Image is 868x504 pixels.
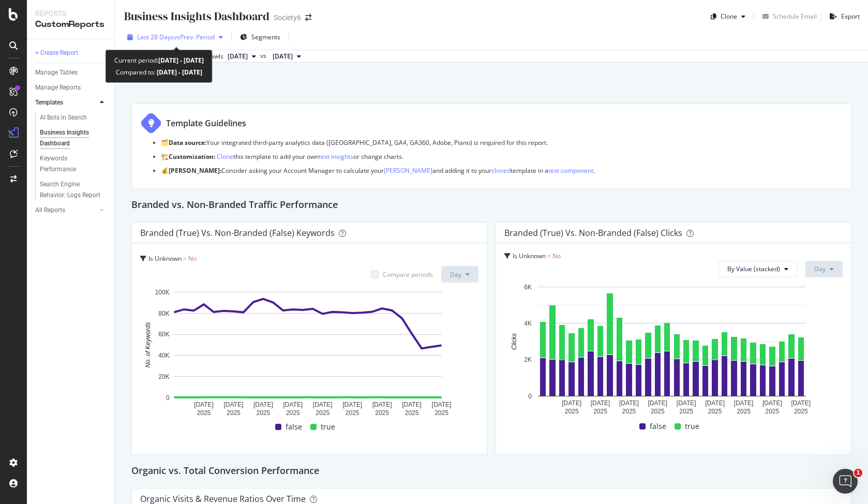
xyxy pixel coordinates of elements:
[441,266,478,283] button: Day
[114,54,204,66] div: Current period:
[123,29,227,46] button: Last 28 DaysvsPrev. Period
[854,469,862,477] span: 1
[166,394,170,402] text: 0
[705,399,725,407] text: [DATE]
[123,8,270,24] div: Business Insights Dashboard
[513,251,546,260] span: Is Unknown
[826,8,860,25] button: Export
[524,320,532,327] text: 4K
[268,50,305,63] button: [DATE]
[734,399,754,407] text: [DATE]
[35,19,106,31] div: CustomReports
[161,166,843,175] p: 💰 Consider asking your Account Manager to calculate your and adding it to your template in a .
[35,205,97,216] a: All Reports
[155,289,170,296] text: 100K
[773,12,817,21] div: Schedule Email
[40,127,99,149] div: Business Insights Dashboard
[791,399,811,407] text: [DATE]
[40,179,101,201] div: Search Engine Behavior: Logs Report
[814,264,826,273] span: Day
[383,270,433,279] div: Compare periods
[161,152,843,161] p: 🏗️ this template to add your own or change charts.
[223,401,243,408] text: [DATE]
[650,420,666,433] span: false
[562,399,581,407] text: [DATE]
[685,420,699,433] span: true
[35,97,97,108] a: Templates
[552,251,561,260] span: No
[131,463,851,480] div: Organic vs. Total Conversion Performance
[346,409,360,417] text: 2025
[677,399,696,407] text: [DATE]
[35,205,65,216] div: All Reports
[35,82,81,93] div: Manage Reports
[591,399,610,407] text: [DATE]
[217,152,233,161] a: Clone
[504,281,839,419] svg: A chart.
[286,421,302,433] span: false
[622,408,636,415] text: 2025
[40,153,98,175] div: Keywords Performance
[144,322,152,368] text: No. of Keywords
[131,463,319,480] h2: Organic vs. Total Conversion Performance
[794,408,808,415] text: 2025
[169,166,221,175] strong: [PERSON_NAME]:
[155,68,202,77] b: [DATE] - [DATE]
[40,112,107,123] a: AI Bots in Search
[528,392,532,399] text: 0
[319,152,353,161] a: text insights
[40,153,107,175] a: Keywords Performance
[169,138,206,147] strong: Data source:
[679,408,693,415] text: 2025
[140,228,335,238] div: Branded (true) vs. Non-Branded (false) Keywords
[384,166,432,175] a: [PERSON_NAME]
[140,287,475,419] svg: A chart.
[313,401,333,408] text: [DATE]
[35,48,107,58] a: + Create Report
[35,97,63,108] div: Templates
[273,52,293,61] span: 2025 Aug. 16th
[35,8,106,19] div: Reports
[524,356,532,363] text: 2K
[547,251,551,260] span: =
[721,12,737,21] div: Clone
[228,52,248,61] span: 2025 Sep. 13th
[524,283,532,290] text: 6K
[223,50,260,63] button: [DATE]
[260,51,268,61] span: vs
[491,166,511,175] a: cloned
[833,469,858,494] iframe: Intercom live chat
[707,8,750,25] button: Clone
[174,33,215,41] span: vs Prev. Period
[131,197,851,214] div: Branded vs. Non-Branded Traffic Performance
[432,401,452,408] text: [DATE]
[148,254,182,263] span: Is Unknown
[762,399,782,407] text: [DATE]
[161,138,843,147] p: 🗂️ Your integrated third-party analytics data ([GEOGRAPHIC_DATA], GA4, GA360, Adobe, Piano) is re...
[648,399,667,407] text: [DATE]
[256,409,270,417] text: 2025
[253,401,273,408] text: [DATE]
[496,222,851,455] div: Branded (true) vs. Non-Branded (false) ClicksIs Unknown = NoBy Value (stacked)DayA chart.falsetrue
[375,409,389,417] text: 2025
[619,399,639,407] text: [DATE]
[227,409,241,417] text: 2025
[40,112,87,123] div: AI Bots in Search
[194,401,214,408] text: [DATE]
[140,494,306,504] div: Organic Visits & Revenue Ratios Over Time
[511,333,518,350] text: Clicks
[197,409,211,417] text: 2025
[565,408,579,415] text: 2025
[504,228,682,238] div: Branded (true) vs. Non-Branded (false) Clicks
[283,401,303,408] text: [DATE]
[321,421,335,433] span: true
[758,8,817,25] button: Schedule Email
[841,12,860,21] div: Export
[35,67,107,78] a: Manage Tables
[593,408,607,415] text: 2025
[286,409,300,417] text: 2025
[131,222,487,455] div: Branded (true) vs. Non-Branded (false) KeywordsIs Unknown = NoCompare periodsDayA chart.falsetrue
[188,254,197,263] span: No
